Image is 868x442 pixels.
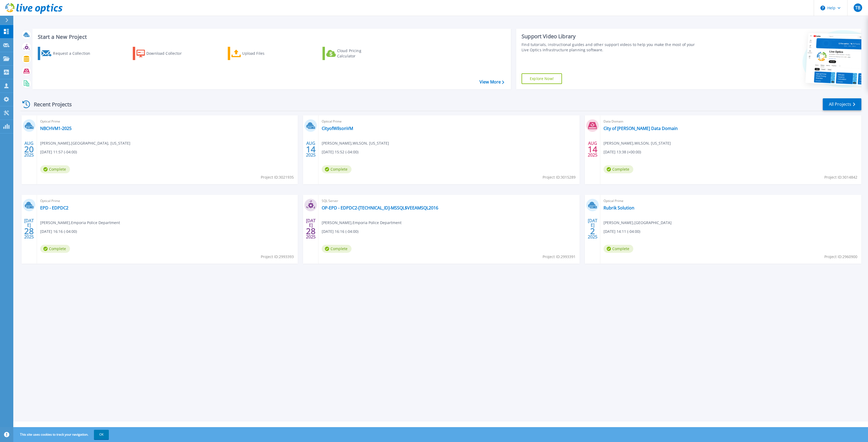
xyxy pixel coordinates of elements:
[306,147,316,151] span: 14
[53,48,96,59] div: Request a Collection
[24,229,34,233] span: 28
[604,205,634,211] a: Rubrik Solution
[40,140,130,146] span: [PERSON_NAME] , [GEOGRAPHIC_DATA], [US_STATE]
[322,205,438,211] a: OP-EPD - EDPDC2-[TECHNICAL_ID]-MSSQL$VEEAMSQL2016
[323,47,382,60] a: Cloud Pricing Calculator
[40,245,70,253] span: Complete
[94,430,109,439] button: OK
[15,430,109,439] span: This site uses cookies to track your navigation.
[322,220,402,226] span: [PERSON_NAME] , Emporia Police Department
[604,126,678,131] a: City of [PERSON_NAME] Data Domain
[261,254,294,260] span: Project ID: 2993393
[604,220,672,226] span: [PERSON_NAME] , [GEOGRAPHIC_DATA]
[588,140,598,159] div: AUG 2025
[604,245,633,253] span: Complete
[146,48,189,59] div: Download Collector
[604,198,858,204] span: Optical Prime
[522,42,701,53] div: Find tutorials, instructional guides and other support videos to help you make the most of your L...
[306,219,316,238] div: [DATE] 2025
[855,6,860,10] span: TB
[543,174,576,180] span: Project ID: 3015289
[522,73,562,84] a: Explore Now!
[322,149,358,155] span: [DATE] 15:52 (-04:00)
[522,33,701,40] div: Support Video Library
[306,229,316,233] span: 28
[40,229,77,234] span: [DATE] 16:16 (-04:00)
[604,140,671,146] span: [PERSON_NAME] , WILSON, [US_STATE]
[604,165,633,173] span: Complete
[824,254,857,260] span: Project ID: 2960900
[24,140,34,159] div: AUG 2025
[40,119,295,124] span: Optical Prime
[40,149,77,155] span: [DATE] 11:57 (-04:00)
[543,254,576,260] span: Project ID: 2993391
[604,149,641,155] span: [DATE] 13:38 (+00:00)
[322,229,358,234] span: [DATE] 16:16 (-04:00)
[40,198,295,204] span: Optical Prime
[322,165,352,173] span: Complete
[337,48,380,59] div: Cloud Pricing Calculator
[604,229,640,234] span: [DATE] 14:11 (-04:00)
[480,79,504,85] a: View More
[40,205,68,211] a: EPD - EDPDC2
[322,198,576,204] span: SQL Server
[824,174,857,180] span: Project ID: 3014842
[38,47,97,60] a: Request a Collection
[322,245,352,253] span: Complete
[133,47,192,60] a: Download Collector
[322,126,353,131] a: CityofWIlsonVM
[242,48,285,59] div: Upload Files
[20,98,79,111] div: Recent Projects
[40,220,120,226] span: [PERSON_NAME] , Emporia Police Department
[588,219,598,238] div: [DATE] 2025
[24,219,34,238] div: [DATE] 2025
[322,140,389,146] span: [PERSON_NAME] , WILSON, [US_STATE]
[590,229,595,233] span: 2
[306,140,316,159] div: AUG 2025
[823,98,861,110] a: All Projects
[261,174,294,180] span: Project ID: 3021935
[40,165,70,173] span: Complete
[228,47,287,60] a: Upload Files
[604,119,858,124] span: Data Domain
[588,147,597,151] span: 14
[38,34,504,40] h3: Start a New Project
[322,119,576,124] span: Optical Prime
[40,126,72,131] a: NBCHVM1-2025
[24,147,34,151] span: 20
